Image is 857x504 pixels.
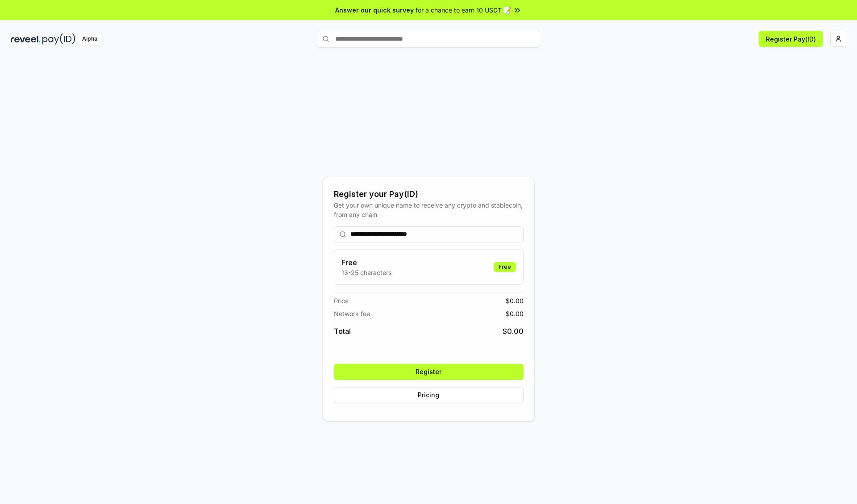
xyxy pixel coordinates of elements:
[759,31,823,47] button: Register Pay(ID)
[334,326,351,337] span: Total
[503,326,524,337] span: $ 0.00
[77,33,102,45] div: Alpha
[506,296,524,305] span: $ 0.00
[416,5,511,15] span: for a chance to earn 10 USDT 📝
[341,268,391,277] p: 13-25 characters
[334,296,349,305] span: Price
[334,200,524,219] div: Get your own unique name to receive any crypto and stablecoin, from any chain
[11,33,41,45] img: reveel_dark
[334,387,524,403] button: Pricing
[334,364,524,380] button: Register
[506,309,524,318] span: $ 0.00
[494,262,516,272] div: Free
[334,309,370,318] span: Network fee
[341,257,391,268] h3: Free
[334,188,524,200] div: Register your Pay(ID)
[335,5,414,15] span: Answer our quick survey
[42,33,75,45] img: pay_id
